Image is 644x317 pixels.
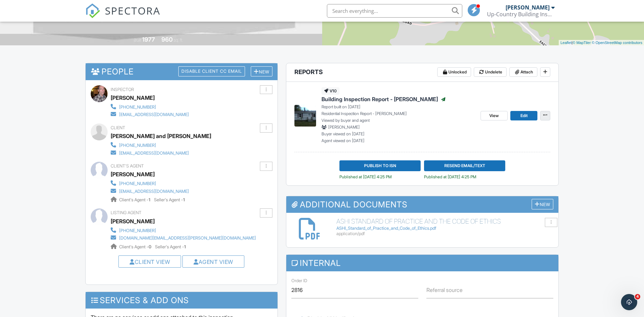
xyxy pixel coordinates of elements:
h6: ASHI STANDARD OF PRACTICE AND THE CODE OF ETHICS [336,218,554,225]
a: ASHI STANDARD OF PRACTICE AND THE CODE OF ETHICS ASHI_Standard_of_Practice_and_Code_of_Ethics.pdf... [336,218,554,236]
span: sq. ft. [174,38,183,43]
div: Disable Client CC Email [178,66,245,76]
iframe: Intercom live chat [621,294,637,310]
label: Order ID [291,278,307,284]
div: ASHI_Standard_of_Practice_and_Code_of_Ethics.pdf [336,226,554,231]
a: [PHONE_NUMBER] [111,226,256,234]
div: [PHONE_NUMBER] [119,228,156,233]
strong: 0 [149,244,151,249]
span: Client's Agent [111,163,144,168]
div: 1977 [142,36,155,43]
a: Client View [130,258,170,265]
a: [PHONE_NUMBER] [111,179,189,187]
a: [PHONE_NUMBER] [111,103,189,110]
span: Client's Agent - [119,244,152,249]
div: [EMAIL_ADDRESS][DOMAIN_NAME] [119,151,189,156]
a: [PERSON_NAME] [111,216,155,226]
div: [EMAIL_ADDRESS][DOMAIN_NAME] [119,112,189,117]
div: [PERSON_NAME] [111,93,155,103]
div: 960 [161,36,173,43]
a: [EMAIL_ADDRESS][DOMAIN_NAME] [111,110,189,118]
span: 4 [635,294,640,299]
div: [PERSON_NAME] and [PERSON_NAME] [111,131,211,141]
h3: Services & Add ons [86,292,277,309]
div: [EMAIL_ADDRESS][DOMAIN_NAME] [119,189,189,194]
a: © MapTiler [573,41,591,45]
div: [PHONE_NUMBER] [119,105,156,110]
h3: People [86,63,277,80]
span: SPECTORA [105,3,160,18]
a: [PERSON_NAME] [111,169,155,179]
div: New [251,66,272,77]
div: Up-Country Building Inspectors, Inc. [487,11,555,18]
span: Built [134,38,141,43]
h3: Additional Documents [286,196,559,213]
div: [PERSON_NAME] [506,4,550,11]
strong: 1 [184,244,186,249]
div: [PHONE_NUMBER] [119,181,156,186]
a: Leaflet [560,41,572,45]
span: Client's Agent - [119,197,151,202]
span: Inspector [111,87,134,92]
strong: 1 [149,197,150,202]
span: Listing Agent [111,210,141,215]
a: [PHONE_NUMBER] [111,141,206,149]
a: [DOMAIN_NAME][EMAIL_ADDRESS][PERSON_NAME][DOMAIN_NAME] [111,234,256,241]
a: Agent View [194,258,233,265]
label: Referral source [426,286,463,294]
div: | [559,40,644,46]
span: Seller's Agent - [154,197,185,202]
a: © OpenStreetMap contributors [592,41,642,45]
span: Seller's Agent - [155,244,186,249]
h3: Internal [286,255,559,271]
a: SPECTORA [85,9,160,23]
img: The Best Home Inspection Software - Spectora [85,3,100,18]
div: application/pdf [336,231,554,236]
div: [DOMAIN_NAME][EMAIL_ADDRESS][PERSON_NAME][DOMAIN_NAME] [119,235,256,241]
a: [EMAIL_ADDRESS][DOMAIN_NAME] [111,187,189,195]
div: New [532,199,553,209]
strong: 1 [183,197,185,202]
a: [EMAIL_ADDRESS][DOMAIN_NAME] [111,149,206,156]
div: [PHONE_NUMBER] [119,143,156,148]
input: Search everything... [327,4,462,18]
span: Client [111,125,125,130]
